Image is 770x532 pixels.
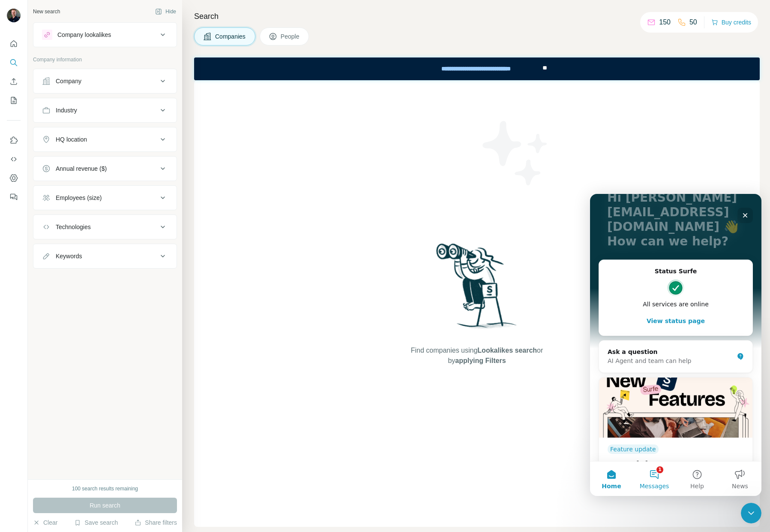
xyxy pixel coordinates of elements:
[477,347,537,354] span: Lookalikes search
[135,518,177,527] button: Share filters
[56,135,87,144] div: HQ location
[56,77,81,85] div: Company
[477,115,554,192] img: Surfe Illustration - Stars
[17,40,154,55] p: How can we help?
[147,14,163,29] div: Close
[7,133,21,148] button: Use Surfe on LinkedIn
[7,74,21,89] button: Enrich CSV
[9,184,162,244] img: New Surfe features!
[86,268,129,302] button: Help
[56,164,107,173] div: Annual revenue ($)
[56,252,82,260] div: Keywords
[7,170,21,186] button: Dashboard
[9,146,163,179] div: Ask a questionAI Agent and team can help
[711,16,751,28] button: Buy credits
[33,129,177,150] button: HQ location
[7,93,21,108] button: My lists
[194,57,760,80] iframe: Banner
[432,241,521,337] img: Surfe Illustration - Woman searching with binoculars
[7,36,21,51] button: Quick start
[56,223,91,231] div: Technologies
[18,118,154,136] button: View status page
[33,217,177,237] button: Technologies
[18,106,154,115] div: All services are online
[33,246,177,266] button: Keywords
[50,289,79,295] span: Messages
[33,100,177,121] button: Industry
[7,55,21,70] button: Search
[7,9,21,22] img: Avatar
[149,5,182,18] button: Hide
[33,187,177,208] button: Employees (size)
[74,518,118,527] button: Save search
[33,24,177,45] button: Company lookalikes
[408,345,545,366] span: Find companies using or by
[100,289,114,295] span: Help
[33,158,177,179] button: Annual revenue ($)
[455,357,506,364] span: applying Filters
[741,503,761,523] iframe: Intercom live chat
[18,154,144,163] div: Ask a question
[33,8,60,15] div: New search
[33,518,57,527] button: Clear
[56,106,77,115] div: Industry
[18,73,154,82] h2: Status Surfe
[43,268,86,302] button: Messages
[33,56,177,63] p: Company information
[194,10,760,22] h4: Search
[659,17,671,27] p: 150
[12,289,31,295] span: Home
[56,193,102,202] div: Employees (size)
[142,289,158,295] span: News
[18,265,138,274] div: New Surfe features!
[7,151,21,167] button: Use Surfe API
[281,32,300,41] span: People
[72,485,138,493] div: 100 search results remaining
[590,194,761,496] iframe: Intercom live chat
[9,183,163,292] div: New Surfe features!Feature updateNew Surfe features!
[18,163,144,172] div: AI Agent and team can help
[215,32,246,41] span: Companies
[689,17,697,27] p: 50
[129,268,171,302] button: News
[57,30,111,39] div: Company lookalikes
[33,71,177,91] button: Company
[7,189,21,205] button: Feedback
[18,251,69,260] div: Feature update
